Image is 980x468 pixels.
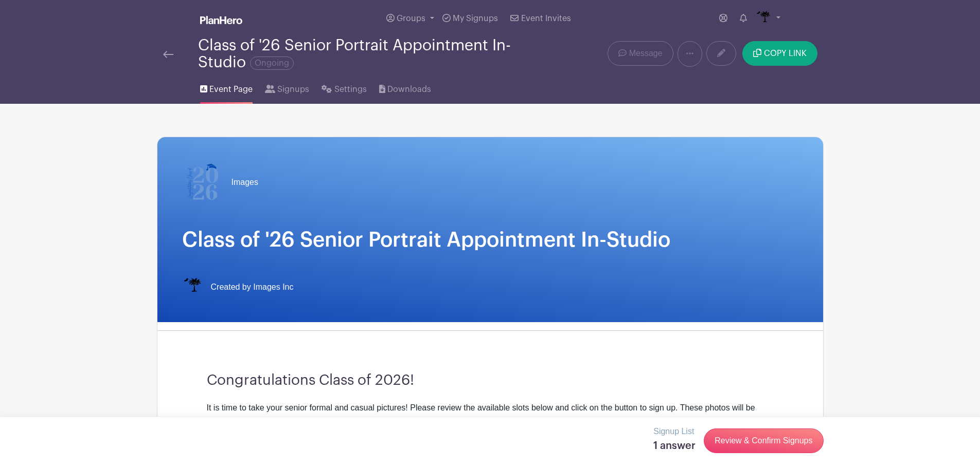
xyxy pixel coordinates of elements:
h1: Class of '26 Senior Portrait Appointment In-Studio [182,228,798,252]
a: Signups [265,71,309,104]
img: logo_white-6c42ec7e38ccf1d336a20a19083b03d10ae64f83f12c07503d8b9e83406b4c7d.svg [200,16,242,24]
p: Signup List [653,425,696,438]
button: COPY LINK [742,41,817,66]
span: Created by Images Inc [211,281,294,293]
span: My Signups [453,14,498,23]
a: Downloads [379,71,431,104]
a: Review & Confirm Signups [704,428,823,453]
a: Settings [322,71,366,104]
span: COPY LINK [764,49,807,58]
span: Signups [277,83,309,96]
img: 2026%20logo%20(2).png [182,162,223,203]
span: Ongoing [250,57,294,70]
span: Settings [334,83,367,96]
span: Event Invites [521,14,571,23]
a: Event Page [200,71,253,104]
span: Event Page [209,83,253,96]
span: Message [629,47,663,60]
img: IMAGES%20logo%20transparenT%20PNG%20s.png [182,277,203,297]
span: Groups [397,14,425,23]
div: It is time to take your senior formal and casual pictures! Please review the available slots belo... [207,402,774,426]
h3: Congratulations Class of 2026! [207,372,774,389]
span: Images [231,176,258,189]
span: Downloads [387,83,431,96]
img: IMAGES%20logo%20transparenT%20PNG%20s.png [755,10,772,27]
h5: 1 answer [653,440,696,452]
a: Message [608,41,673,66]
img: back-arrow-29a5d9b10d5bd6ae65dc969a981735edf675c4d7a1fe02e03b50dbd4ba3cdb55.svg [163,51,173,58]
div: Class of '26 Senior Portrait Appointment In-Studio [198,37,531,71]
